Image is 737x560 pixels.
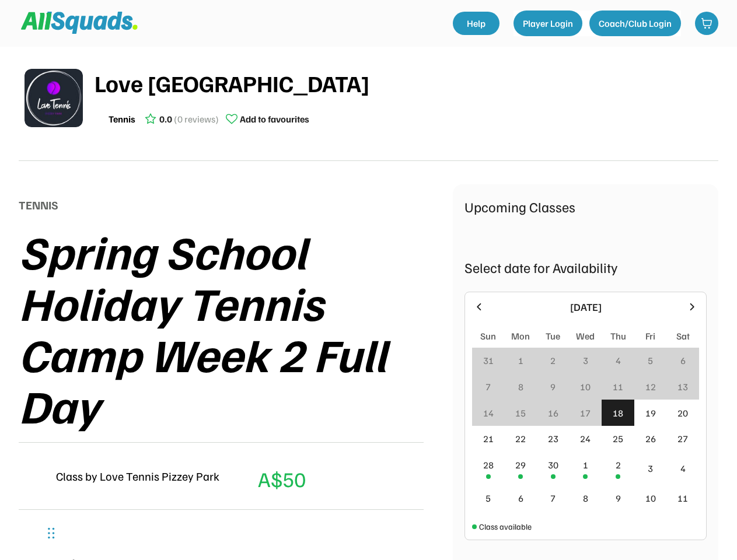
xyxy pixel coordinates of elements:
div: 30 [548,458,558,472]
div: 10 [580,380,591,394]
div: Add to favourites [240,112,309,126]
div: A$50 [258,463,306,495]
div: 3 [583,353,588,367]
div: 16 [548,406,558,420]
div: Class by Love Tennis Pizzey Park [56,467,219,485]
div: Sun [480,329,496,343]
button: Player Login [514,10,582,36]
div: 9 [616,491,621,505]
div: 7 [550,491,556,505]
div: 21 [483,432,494,446]
button: Coach/Club Login [589,10,681,36]
img: LTPP_Logo_REV.jpeg [25,69,83,127]
div: 4 [680,461,686,475]
div: Wed [576,329,595,343]
div: Spring School Holiday Tennis Camp Week 2 Full Day [19,225,453,430]
div: 11 [613,380,623,394]
div: Sat [676,329,690,343]
div: 3 [648,461,653,475]
div: Select date for Availability [464,257,707,278]
div: 4 [616,353,621,367]
div: TENNIS [19,196,58,213]
div: Class available [479,520,532,533]
div: 2 [616,458,621,472]
div: (0 reviews) [174,112,219,126]
img: Squad%20Logo.svg [21,12,138,34]
div: 25 [613,432,623,446]
div: 23 [548,432,558,446]
div: 6 [518,491,523,505]
div: 19 [645,406,656,420]
img: LTPP_Logo_REV.jpeg [19,462,47,490]
div: Fri [645,329,655,343]
div: 14 [483,406,494,420]
div: 29 [515,458,526,472]
div: 8 [583,491,588,505]
div: 13 [677,380,688,394]
div: 31 [483,353,494,367]
div: 28 [483,458,494,472]
div: Thu [610,329,626,343]
div: Love [GEOGRAPHIC_DATA] [95,65,718,100]
div: 9 [550,380,556,394]
img: shopping-cart-01%20%281%29.svg [701,17,712,29]
div: 18 [613,406,623,420]
div: [DATE] [492,299,679,315]
div: 12 [645,380,656,394]
div: 24 [580,432,591,446]
div: 10 [645,491,656,505]
div: Tue [546,329,560,343]
div: 1 [583,458,588,472]
div: 1 [518,353,523,367]
div: 26 [645,432,656,446]
div: 17 [580,406,591,420]
div: 0.0 [159,112,172,126]
div: Tennis [109,112,135,126]
div: 2 [550,353,556,367]
a: Help [453,12,500,35]
div: 20 [677,406,688,420]
div: 5 [485,491,491,505]
div: Mon [511,329,530,343]
div: 15 [515,406,526,420]
div: 6 [680,353,686,367]
div: 5 [648,353,653,367]
div: 7 [485,380,491,394]
div: 22 [515,432,526,446]
div: 11 [677,491,688,505]
div: Upcoming Classes [464,196,707,217]
div: 8 [518,380,523,394]
div: 27 [677,432,688,446]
